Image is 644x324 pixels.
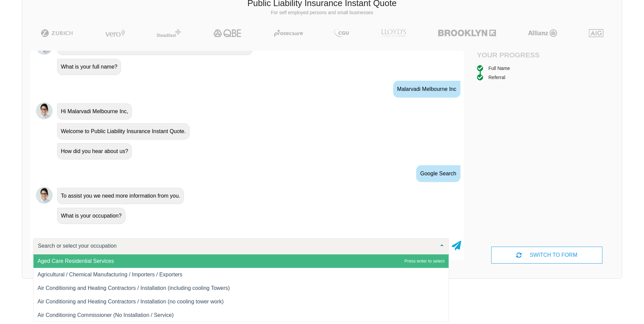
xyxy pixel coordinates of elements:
[491,247,602,264] div: SWITCH TO FORM
[36,102,53,119] img: Chatbot | PLI
[416,165,460,182] div: Google Search
[38,285,230,291] span: Air Conditioning and Heating Contractors / Installation (including cooling Towers)
[435,29,499,37] img: Brooklyn | Public Liability Insurance
[57,59,121,75] div: What is your full name?
[331,29,352,37] img: CGU | Public Liability Insurance
[38,29,76,37] img: Zurich | Public Liability Insurance
[57,208,125,224] div: What is your occupation?
[38,312,174,318] span: Air Conditioning Commissioner (No Installation / Service)
[36,243,435,249] input: Search or select your occupation
[154,29,184,37] img: Steadfast | Public Liability Insurance
[209,29,246,37] img: QBE | Public Liability Insurance
[38,299,224,304] span: Air Conditioning and Heating Contractors / Installation (no cooling tower work)
[57,103,132,120] div: Hi Malarvadi Melbourne Inc,
[393,81,460,98] div: Malarvadi Melbourne Inc
[477,51,547,59] h4: Your Progress
[271,29,306,37] img: Protecsure | Public Liability Insurance
[586,29,606,37] img: AIG | Public Liability Insurance
[57,188,184,204] div: To assist you we need more information from you.
[525,29,560,37] img: Allianz | Public Liability Insurance
[488,74,505,81] div: Referral
[57,123,190,140] div: Welcome to Public Liability Insurance Instant Quote.
[36,187,53,204] img: Chatbot | PLI
[27,9,617,16] p: For self employed persons and small businesses
[102,29,128,37] img: Vero | Public Liability Insurance
[38,272,183,277] span: Agricultural / Chemical Manufacturing / Importers / Exporters
[488,65,510,72] div: Full Name
[377,29,410,37] img: LLOYD's | Public Liability Insurance
[57,143,132,159] div: How did you hear about us?
[38,258,114,264] span: Aged Care Residential Services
